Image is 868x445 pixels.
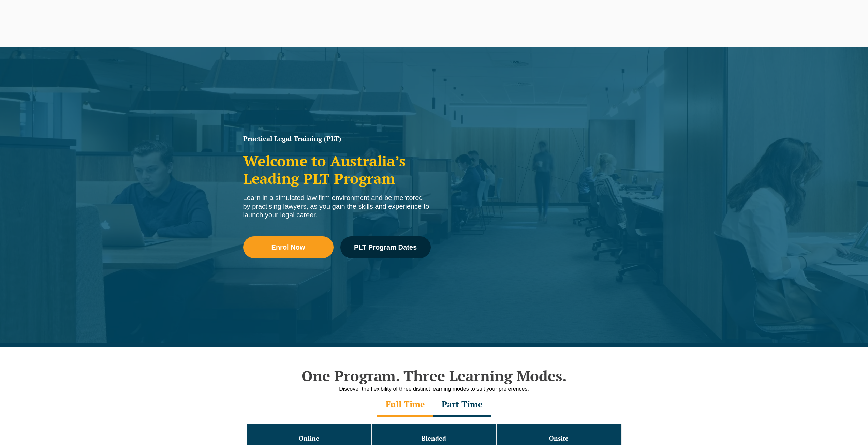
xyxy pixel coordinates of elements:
h2: One Program. Three Learning Modes. [240,367,629,384]
h3: Blended [372,435,496,442]
div: Learn in a simulated law firm environment and be mentored by practising lawyers, as you gain the ... [243,194,431,219]
div: Full Time [377,393,433,417]
a: PLT Program Dates [340,236,431,258]
div: Part Time [433,393,491,417]
h2: Welcome to Australia’s Leading PLT Program [243,152,431,187]
h3: Online [248,435,371,442]
h1: Practical Legal Training (PLT) [243,135,431,142]
div: Discover the flexibility of three distinct learning modes to suit your preferences. [240,385,629,393]
span: Enrol Now [271,244,305,251]
h3: Onsite [497,435,620,442]
a: Enrol Now [243,236,334,258]
span: PLT Program Dates [354,244,417,251]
